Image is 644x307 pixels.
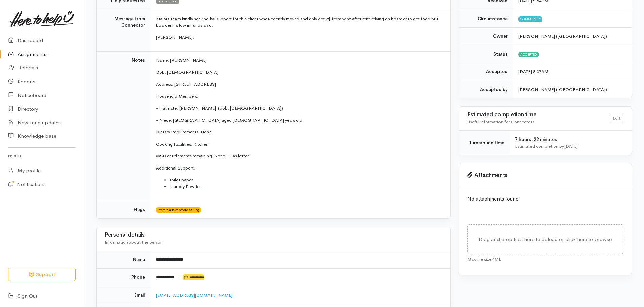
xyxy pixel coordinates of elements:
[156,69,442,76] p: Dob: [DEMOGRAPHIC_DATA]
[459,131,510,155] td: Turnaround time
[156,117,442,124] p: - Niece: [GEOGRAPHIC_DATA] aged [DEMOGRAPHIC_DATA] years old
[156,165,442,172] p: Additional Support:
[156,129,442,135] p: Dietary Requirements: None
[467,172,623,179] h3: Attachments
[169,177,442,183] li: Toilet paper
[97,251,151,269] td: Name
[97,201,151,218] td: Flags
[97,10,151,52] td: Message from Connector
[467,112,610,118] h3: Estimated completion time
[156,207,201,213] span: Prefers a text before calling
[518,69,548,74] time: [DATE] 8:37AM
[518,33,607,39] span: [PERSON_NAME] ([GEOGRAPHIC_DATA])
[97,286,151,304] td: Email
[515,136,557,142] span: 7 hours, 22 minutes
[459,10,513,28] td: Circumstance
[156,16,442,29] p: Kia ora team kindly seeking kai support for this client who
[156,292,232,298] a: [EMAIL_ADDRESS][DOMAIN_NAME]
[459,63,513,81] td: Accepted
[518,52,539,57] span: Accepted
[8,152,76,161] h6: Profile
[610,114,623,123] a: Edit
[156,81,442,88] p: Address: [STREET_ADDRESS]
[467,254,623,263] div: Max file size 4Mb
[8,268,76,281] button: Support
[513,81,632,98] td: [PERSON_NAME] ([GEOGRAPHIC_DATA])
[156,16,438,28] span: Recently moved and only get 2$ from winz after rent relying on boarder to get food but boarder hi...
[479,236,612,242] span: Drag and drop files here to upload or click here to browse
[97,52,151,201] td: Notes
[156,34,442,41] p: [PERSON_NAME].
[467,195,623,203] p: No attachments found
[169,183,442,190] li: Laundry Powder.
[564,143,578,149] time: [DATE]
[459,28,513,45] td: Owner
[518,16,542,22] span: Community
[515,143,623,150] div: Estimated completion by
[156,105,442,112] p: - Flatmate: [PERSON_NAME] (dob: [DEMOGRAPHIC_DATA])
[156,141,442,148] p: Cooking Facilities: Kitchen
[156,93,442,100] p: Household Members:
[156,57,442,64] p: Name: [PERSON_NAME]
[105,232,442,238] h3: Personal details
[459,81,513,98] td: Accepted by
[467,119,534,125] span: Useful information for Connectors
[97,269,151,286] td: Phone
[105,239,163,245] span: Information about the person
[156,153,442,159] p: MSD entitlements remaining: None - Has letter
[459,45,513,63] td: Status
